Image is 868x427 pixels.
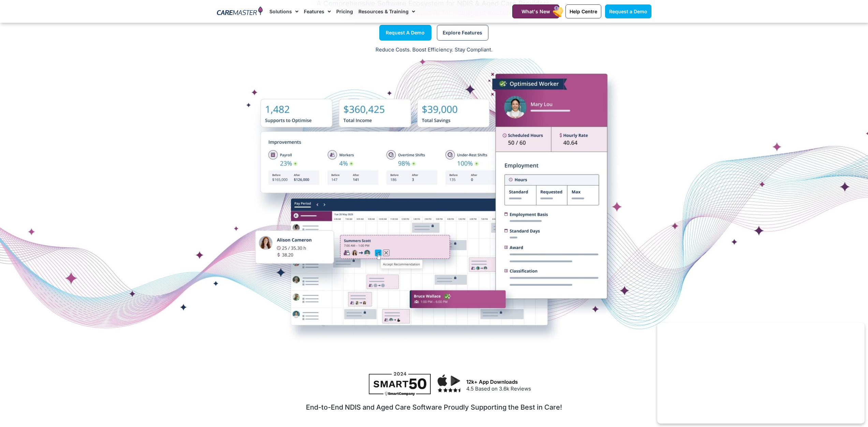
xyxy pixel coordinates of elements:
[443,31,482,34] span: Explore Features
[437,25,488,41] a: Explore Features
[217,6,263,17] img: CareMaster Logo
[221,403,647,411] h2: End-to-End NDIS and Aged Care Software Proudly Supporting the Best in Care!
[466,379,648,385] h3: 12k+ App Downloads
[657,323,865,424] iframe: Popup CTA
[609,9,647,14] span: Request a Demo
[466,385,648,393] p: 4.5 Based on 3.6k Reviews
[512,4,559,18] a: What's New
[379,25,431,41] a: Request a Demo
[4,46,864,54] p: Reduce Costs. Boost Efficiency. Stay Compliant.
[605,4,651,18] a: Request a Demo
[521,9,550,14] span: What's New
[565,4,601,18] a: Help Centre
[570,9,597,14] span: Help Centre
[386,31,425,34] span: Request a Demo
